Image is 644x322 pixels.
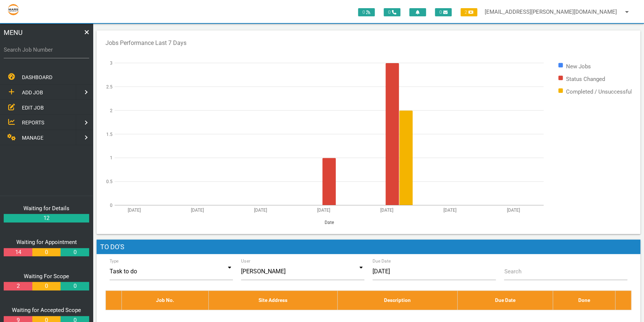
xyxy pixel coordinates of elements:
a: 0 [61,282,89,290]
th: Done [553,291,615,310]
text: Date [325,219,334,225]
text: 3 [110,61,113,66]
h1: To Do's [97,240,640,254]
text: 1.5 [106,131,113,137]
text: Status Changed [566,76,605,82]
text: [DATE] [443,208,456,213]
a: 0 [61,248,89,257]
span: MENU [4,27,23,38]
text: New Jobs [566,63,591,70]
th: Due Date [458,291,553,310]
th: Site Address [208,291,337,310]
span: 0 [384,8,400,16]
text: Jobs Performance Last 7 Days [105,39,186,46]
text: [DATE] [191,208,204,213]
a: Waiting for Accepted Scope [12,307,81,313]
text: [DATE] [380,208,393,213]
label: Search Job Number [4,46,89,54]
span: 0 [358,8,375,16]
text: 2 [110,108,113,113]
span: 0 [435,8,452,16]
text: 0 [110,203,113,208]
a: 0 [32,282,61,290]
text: [DATE] [254,208,267,213]
th: Description [337,291,458,310]
span: MANAGE [22,135,43,141]
span: REPORTS [22,120,44,126]
a: Waiting for Details [23,205,69,212]
text: 2.5 [106,84,113,89]
label: User [241,258,250,264]
text: [DATE] [128,208,141,213]
span: 2 [461,8,477,16]
label: Search [504,267,521,276]
text: 1 [110,155,113,160]
text: Completed / Unsuccessful [566,88,632,95]
text: [DATE] [317,208,330,213]
img: s3file [7,4,19,16]
a: 0 [32,248,61,257]
a: 2 [4,282,32,290]
a: Waiting for Appointment [16,239,77,245]
a: 14 [4,248,32,257]
span: DASHBOARD [22,74,52,80]
label: Due Date [373,258,391,264]
text: [DATE] [507,208,520,213]
th: Job No. [121,291,208,310]
text: 0.5 [106,179,113,184]
span: EDIT JOB [22,104,44,110]
label: Type [110,258,119,264]
a: Waiting For Scope [24,273,69,280]
span: ADD JOB [22,90,43,95]
a: 12 [4,214,89,222]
